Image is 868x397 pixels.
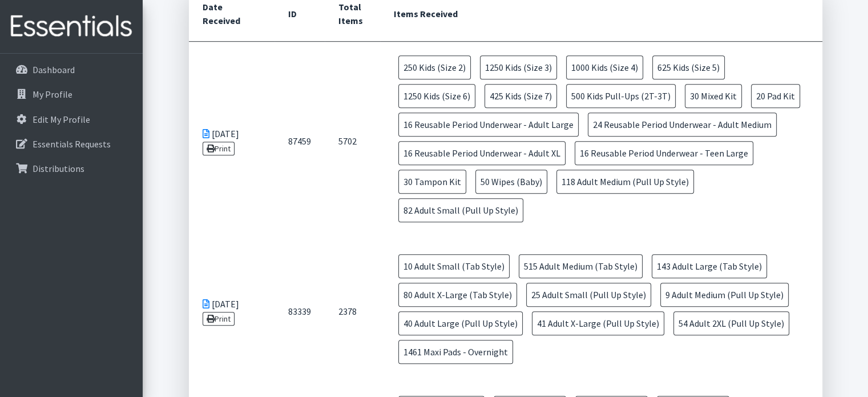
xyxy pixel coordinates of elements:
p: Distributions [33,163,84,174]
a: My Profile [5,83,138,106]
span: 425 Kids (Size 7) [485,84,557,108]
p: My Profile [33,89,72,100]
span: 16 Reusable Period Underwear - Teen Large [575,141,753,165]
span: 9 Adult Medium (Pull Up Style) [660,283,789,307]
span: 50 Wipes (Baby) [475,170,547,194]
span: 118 Adult Medium (Pull Up Style) [556,170,694,194]
td: [DATE] [189,240,274,382]
span: 10 Adult Small (Tab Style) [398,254,510,278]
td: 87459 [274,42,325,241]
span: 1250 Kids (Size 3) [480,55,557,79]
span: 25 Adult Small (Pull Up Style) [526,283,651,307]
span: 16 Reusable Period Underwear - Adult Large [398,113,579,137]
span: 1000 Kids (Size 4) [566,55,643,79]
span: 24 Reusable Period Underwear - Adult Medium [588,113,777,137]
img: HumanEssentials [5,7,138,46]
span: 20 Pad Kit [751,84,800,108]
span: 41 Adult X-Large (Pull Up Style) [532,311,664,335]
span: 80 Adult X-Large (Tab Style) [398,283,517,307]
td: 83339 [274,240,325,382]
span: 54 Adult 2XL (Pull Up Style) [673,311,789,335]
a: Print [203,142,235,155]
a: Edit My Profile [5,108,138,131]
span: 30 Tampon Kit [398,170,466,194]
td: 5702 [325,42,380,241]
span: 30 Mixed Kit [685,84,742,108]
span: 16 Reusable Period Underwear - Adult XL [398,141,566,165]
td: [DATE] [189,42,274,241]
span: 250 Kids (Size 2) [398,55,471,79]
a: Essentials Requests [5,133,138,155]
p: Edit My Profile [33,114,90,125]
a: Distributions [5,157,138,180]
td: 2378 [325,240,380,382]
span: 625 Kids (Size 5) [652,55,725,79]
span: 82 Adult Small (Pull Up Style) [398,198,523,222]
p: Dashboard [33,64,75,75]
span: 515 Adult Medium (Tab Style) [519,254,643,278]
span: 1250 Kids (Size 6) [398,84,475,108]
p: Essentials Requests [33,138,111,150]
span: 1461 Maxi Pads - Overnight [398,340,513,364]
span: 143 Adult Large (Tab Style) [652,254,767,278]
span: 40 Adult Large (Pull Up Style) [398,311,523,335]
span: 500 Kids Pull-Ups (2T-3T) [566,84,676,108]
a: Print [203,312,235,326]
a: Dashboard [5,58,138,81]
